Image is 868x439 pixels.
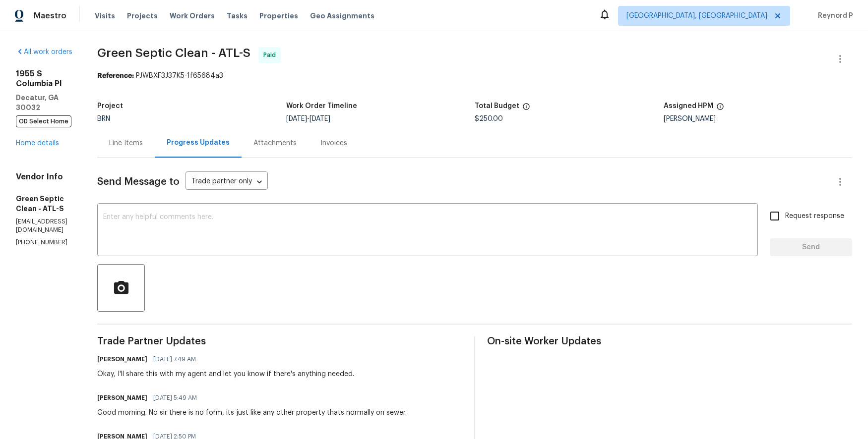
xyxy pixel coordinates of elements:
h5: Total Budget [475,103,519,110]
div: Line Items [109,138,143,148]
div: [PERSON_NAME] [664,115,852,122]
span: [DATE] [310,115,330,122]
h5: Project [97,103,123,110]
a: Home details [16,140,59,147]
span: [DATE] [286,115,307,122]
h6: [PERSON_NAME] [97,354,147,364]
div: Good morning. No sir there is no form, its just like any other property thats normally on sewer. [97,408,407,418]
h5: Work Order Timeline [286,103,357,110]
span: Visits [95,11,115,21]
span: Send Message to [97,177,180,187]
span: The hpm assigned to this work order. [716,103,724,115]
span: Trade Partner Updates [97,336,462,346]
span: The total cost of line items that have been proposed by Opendoor. This sum includes line items th... [522,103,530,115]
a: All work orders [16,49,72,55]
span: BRN [97,115,110,122]
span: Reynord P [814,11,853,21]
div: Invoices [320,138,347,148]
span: Request response [785,211,844,221]
div: Attachments [253,138,297,148]
h4: Vendor Info [16,172,73,182]
h5: Green Septic Clean - ATL-S [16,194,73,214]
div: Progress Updates [167,138,230,148]
span: Green Septic Clean - ATL-S [97,47,250,59]
span: Work Orders [170,11,215,21]
h2: 1955 S Columbia Pl [16,69,73,89]
h6: [PERSON_NAME] [97,393,147,403]
span: OD Select Home [16,115,71,127]
span: Paid [263,50,280,60]
b: Reference: [97,72,134,79]
span: [DATE] 7:49 AM [153,354,196,364]
span: [DATE] 5:49 AM [153,393,197,403]
div: Trade partner only [186,174,268,190]
span: On-site Worker Updates [487,336,852,346]
span: $250.00 [475,115,503,122]
p: [PHONE_NUMBER] [16,238,73,247]
span: Geo Assignments [310,11,374,21]
span: Maestro [34,11,66,21]
h5: Decatur, GA 30032 [16,93,73,112]
h5: Assigned HPM [664,103,713,110]
span: Properties [259,11,298,21]
span: [GEOGRAPHIC_DATA], [GEOGRAPHIC_DATA] [626,11,767,21]
span: - [286,115,330,122]
span: Projects [127,11,158,21]
div: PJWBXF3J37K5-1f65684a3 [97,71,852,81]
span: Tasks [227,12,248,19]
div: Okay, I'll share this with my agent and let you know if there's anything needed. [97,369,354,379]
p: [EMAIL_ADDRESS][DOMAIN_NAME] [16,218,73,234]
